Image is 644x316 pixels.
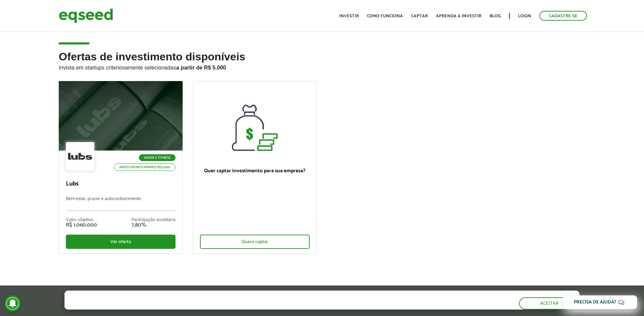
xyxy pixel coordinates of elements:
img: EqSeed [59,7,113,25]
a: Blog [490,14,501,18]
a: Investir [339,14,359,18]
p: Quer captar investimento para sua empresa? [200,168,310,174]
a: Login [518,14,531,18]
a: Captar [411,14,428,18]
a: Cadastre-se [539,11,587,21]
a: Aprenda a investir [436,14,481,18]
div: Valor objetivo [66,218,97,222]
a: política de privacidade e de cookies [154,303,233,309]
p: Ao clicar em "aceitar", você aceita nossa . [65,303,310,309]
button: Aceitar [519,297,579,310]
h5: O site da EqSeed utiliza cookies para melhorar sua navegação. [65,291,310,301]
h2: Ofertas de investimento disponíveis [59,51,585,81]
div: Participação societária [131,218,176,222]
p: Invista em startups criteriosamente selecionadas [59,63,585,71]
p: Bem-estar, prazer e autoconhecimento [66,196,176,211]
p: Lubs [66,180,176,188]
div: R$ 1.060.000 [66,222,97,228]
div: 7,80% [131,222,176,228]
a: Quer captar investimento para sua empresa? Quero captar [193,81,317,254]
strong: a partir de R$ 5.000 [176,65,226,71]
a: Saúde e Fitness Investimento mínimo: R$ 5.000 Lubs Bem-estar, prazer e autoconhecimento Valor obj... [59,81,183,254]
div: Quero captar [200,235,310,249]
p: Investimento mínimo: R$ 5.000 [114,163,176,171]
div: Ver oferta [66,235,176,249]
p: Saúde e Fitness [139,154,176,161]
a: Como funciona [367,14,403,18]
